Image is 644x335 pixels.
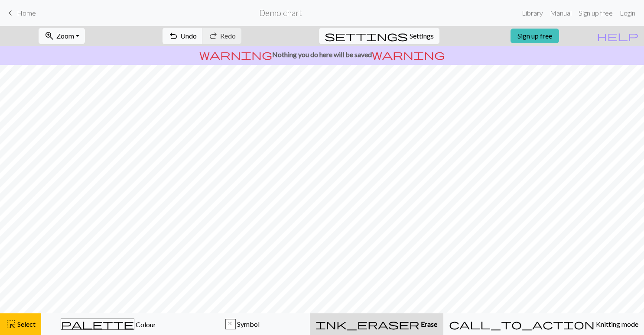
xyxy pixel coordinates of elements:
[199,48,272,61] span: warning
[168,30,179,42] span: undo
[56,32,74,40] span: Zoom
[176,313,310,335] button: x Symbol
[226,319,235,330] div: x
[17,9,36,17] span: Home
[595,320,638,328] span: Knitting mode
[44,30,55,42] span: zoom_in
[16,320,36,328] span: Select
[61,318,134,330] span: palette
[259,8,302,18] h2: Demo chart
[372,48,445,61] span: warning
[325,31,408,41] i: Settings
[597,30,638,42] span: help
[5,7,16,19] span: keyboard_arrow_left
[134,320,156,329] span: Colour
[546,4,575,22] a: Manual
[41,313,176,335] button: Colour
[410,31,434,41] span: Settings
[39,28,85,44] button: Zoom
[5,6,36,20] a: Home
[236,320,260,328] span: Symbol
[180,32,197,40] span: Undo
[449,318,595,330] span: call_to_action
[325,30,408,42] span: settings
[319,28,439,44] button: SettingsSettings
[616,4,639,22] a: Login
[420,320,437,328] span: Erase
[518,4,546,22] a: Library
[310,313,443,335] button: Erase
[443,313,644,335] button: Knitting mode
[163,28,203,44] button: Undo
[6,318,16,330] span: highlight_alt
[575,4,616,22] a: Sign up free
[511,29,559,43] a: Sign up free
[315,318,420,330] span: ink_eraser
[3,49,641,60] p: Nothing you do here will be saved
